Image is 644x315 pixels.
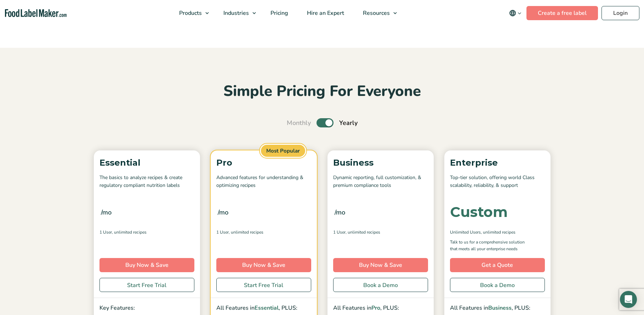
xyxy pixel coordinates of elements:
span: Business [488,304,512,312]
span: Yearly [339,118,358,128]
span: /mo [335,207,345,217]
p: Top-tier solution, offering world Class scalability, reliability, & support [450,174,545,190]
a: Buy Now & Save [333,258,428,272]
span: 1 User [99,229,112,235]
a: Start Free Trial [99,278,194,292]
a: Book a Demo [450,278,545,292]
p: All Features in , PLUS: [216,304,311,313]
span: /mo [101,207,112,217]
div: Open Intercom Messenger [620,291,637,308]
a: Book a Demo [333,278,428,292]
span: Products [177,9,203,17]
a: Buy Now & Save [216,258,311,272]
a: Buy Now & Save [99,258,194,272]
span: 1 User [216,229,229,235]
span: Hire an Expert [305,9,345,17]
span: Monthly [287,118,311,128]
span: , Unlimited Recipes [346,229,380,235]
a: Login [602,6,639,20]
p: All Features in , PLUS: [333,304,428,313]
span: Resources [361,9,391,17]
p: Key Features: [99,304,194,313]
span: Pro [371,304,380,312]
span: /mo [218,207,228,217]
span: , Unlimited Recipes [229,229,263,235]
p: Talk to us for a comprehensive solution that meets all your enterprise needs [450,239,531,252]
p: All Features in , PLUS: [450,304,545,313]
p: Enterprise [450,156,545,170]
span: Industries [221,9,250,17]
a: Get a Quote [450,258,545,272]
a: Start Free Trial [216,278,311,292]
p: Advanced features for understanding & optimizing recipes [216,174,311,190]
span: Unlimited Users [450,229,481,235]
p: The basics to analyze recipes & create regulatory compliant nutrition labels [99,174,194,190]
span: Most Popular [260,144,306,158]
p: Pro [216,156,311,170]
div: Custom [450,205,508,219]
h2: Simple Pricing For Everyone [90,82,554,101]
p: Dynamic reporting, full customization, & premium compliance tools [333,174,428,190]
span: Essential [255,304,279,312]
span: , Unlimited Recipes [112,229,147,235]
span: , Unlimited Recipes [481,229,515,235]
a: Create a free label [526,6,598,20]
span: Pricing [268,9,289,17]
p: Business [333,156,428,170]
label: Toggle [317,118,334,127]
span: 1 User [333,229,346,235]
p: Essential [99,156,194,170]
